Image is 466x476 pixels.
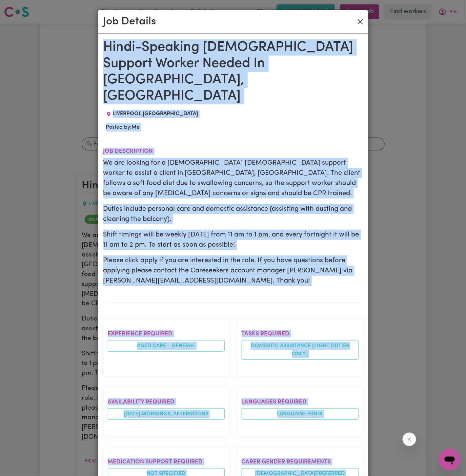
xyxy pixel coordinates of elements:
li: Aged care - General [108,340,225,352]
h2: Job Details [103,15,156,28]
p: Duties include personal care and domestic assistance (assisting with dusting and cleaning the bal... [103,204,363,224]
span: Need any help? [4,5,41,10]
h2: Availability required [108,398,225,406]
h2: Experience required [108,330,225,337]
h2: Languages required [242,398,359,406]
p: Please click apply if you are interested in the role. If you have questions before applying pleas... [103,255,363,286]
h2: Medication Support Required [108,458,225,465]
b: Me [132,125,140,130]
span: Posted by: [106,125,140,130]
li: [DATE] mornings, afternoons [108,408,225,420]
div: Job location: LIVERPOOL, New South Wales [103,110,201,118]
iframe: Close message [403,433,416,446]
button: Close [355,16,366,27]
p: We are looking for a [DEMOGRAPHIC_DATA] [DEMOGRAPHIC_DATA] support worker to assist a client in [... [103,158,363,199]
h1: Hindi-Speaking [DEMOGRAPHIC_DATA] Support Worker Needed In [GEOGRAPHIC_DATA], [GEOGRAPHIC_DATA] [103,39,363,104]
span: LIVERPOOL , [GEOGRAPHIC_DATA] [113,111,198,117]
p: Shift timings will be weekly [DATE] from 11 am to 1 pm, and every fortnight it will be 11 am to 2... [103,230,363,250]
li: Language: Hindi [242,408,359,420]
h2: Tasks required [242,330,359,337]
li: Domestic assistance (light duties only) [242,340,359,360]
h2: Job description [103,148,363,155]
h2: Carer gender requirements [242,458,359,465]
iframe: Button to launch messaging window [439,449,461,471]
